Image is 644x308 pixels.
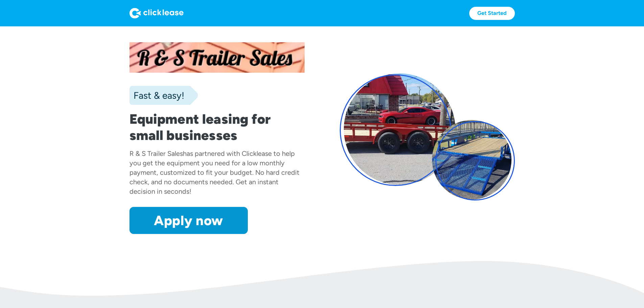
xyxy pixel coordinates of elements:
[129,89,184,102] div: Fast & easy!
[129,8,184,19] img: Logo
[469,7,515,20] a: Get Started
[129,149,183,158] div: R & S Trailer Sales
[129,149,300,195] div: has partnered with Clicklease to help you get the equipment you need for a low monthly payment, c...
[129,207,248,234] a: Apply now
[129,111,305,143] h1: Equipment leasing for small businesses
